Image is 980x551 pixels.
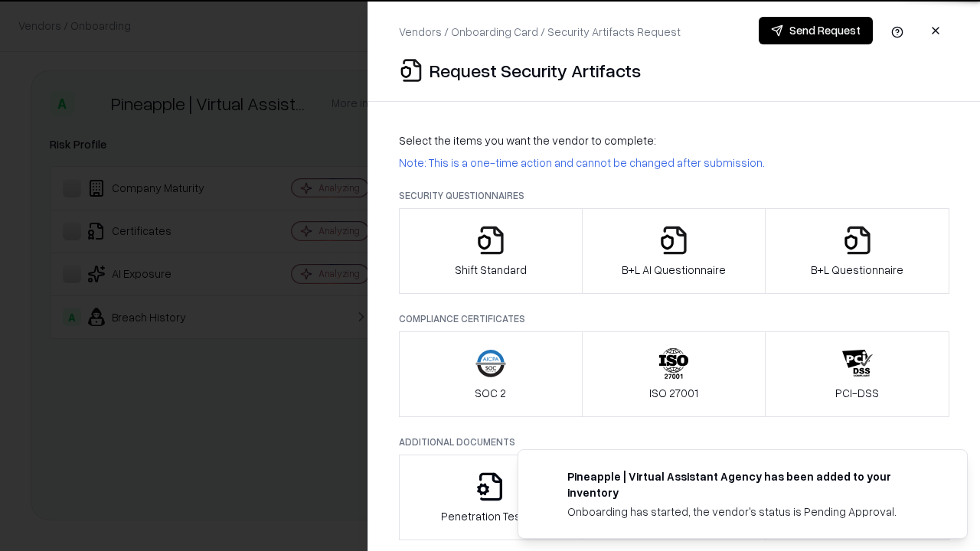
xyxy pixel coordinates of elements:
[399,331,583,417] button: SOC 2
[567,468,930,500] div: Pineapple | Virtual Assistant Agency has been added to your inventory
[399,155,949,171] p: Note: This is a one-time action and cannot be changed after submission.
[475,385,506,401] p: SOC 2
[430,58,641,83] p: Request Security Artifacts
[811,262,903,278] p: B+L Questionnaire
[835,385,879,401] p: PCI-DSS
[582,208,766,294] button: B+L AI Questionnaire
[399,132,949,148] p: Select the items you want the vendor to complete:
[399,208,583,294] button: Shift Standard
[399,435,949,448] p: Additional Documents
[567,504,930,520] div: Onboarding has started, the vendor's status is Pending Approval.
[399,189,949,202] p: Security Questionnaires
[441,508,540,524] p: Penetration Testing
[399,312,949,325] p: Compliance Certificates
[399,24,681,40] p: Vendors / Onboarding Card / Security Artifacts Request
[537,468,555,487] img: trypineapple.com
[765,331,949,417] button: PCI-DSS
[649,385,698,401] p: ISO 27001
[765,208,949,294] button: B+L Questionnaire
[399,455,583,540] button: Penetration Testing
[622,262,726,278] p: B+L AI Questionnaire
[455,262,527,278] p: Shift Standard
[582,331,766,417] button: ISO 27001
[759,17,873,44] button: Send Request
